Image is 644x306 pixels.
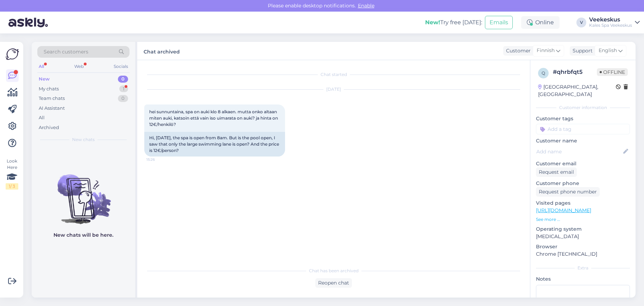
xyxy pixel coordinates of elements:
[119,85,128,93] div: 1
[536,148,622,155] input: Add name
[485,16,513,29] button: Emails
[39,85,59,93] div: My chats
[6,158,18,190] div: Look Here
[536,104,630,111] div: Customer information
[112,62,130,71] div: Socials
[37,62,45,71] div: All
[536,180,630,187] p: Customer phone
[309,268,359,274] span: Chat has been archived
[44,48,88,56] span: Search customers
[39,124,59,131] div: Archived
[536,275,630,283] p: Notes
[536,187,600,197] div: Request phone number
[537,47,555,55] span: Finnish
[149,109,279,127] span: hei sunnuntaina, spa on auki klo 8 alkaen. mutta onko altaan miten auki, katsoin että vain iso ui...
[570,47,593,55] div: Support
[503,47,531,55] div: Customer
[597,68,628,76] span: Offline
[538,83,616,98] div: [GEOGRAPHIC_DATA], [GEOGRAPHIC_DATA]
[144,46,180,56] label: Chat archived
[536,243,630,250] p: Browser
[576,18,586,27] div: V
[6,183,18,190] div: 1 / 3
[536,137,630,145] p: Customer name
[521,16,560,29] div: Online
[536,167,577,177] div: Request email
[144,132,285,157] div: Hi, [DATE], the spa is open from 8am. But is the pool open, I saw that only the large swimming la...
[39,76,50,83] div: New
[589,17,640,28] a: VeekeskusKales Spa Veekeskus
[536,199,630,207] p: Visited pages
[425,18,482,27] div: Try free [DATE]:
[589,23,632,28] div: Kales Spa Veekeskus
[144,86,523,93] div: [DATE]
[425,19,440,26] b: New!
[144,71,523,78] div: Chat started
[536,250,630,258] p: Chrome [TECHNICAL_ID]
[39,95,65,102] div: Team chats
[536,225,630,233] p: Operating system
[536,265,630,271] div: Extra
[72,136,95,143] span: New chats
[356,2,377,9] span: Enable
[542,70,545,76] span: q
[39,114,45,121] div: All
[589,17,632,23] div: Veekeskus
[536,160,630,167] p: Customer email
[599,47,617,55] span: English
[39,105,65,112] div: AI Assistant
[146,157,173,162] span: 15:26
[53,231,113,239] p: New chats will be here.
[536,124,630,134] input: Add a tag
[118,76,128,83] div: 0
[536,115,630,122] p: Customer tags
[536,207,591,213] a: [URL][DOMAIN_NAME]
[536,233,630,240] p: [MEDICAL_DATA]
[536,216,630,223] p: See more ...
[315,278,352,288] div: Reopen chat
[73,62,85,71] div: Web
[118,95,128,102] div: 0
[6,47,19,61] img: Askly Logo
[553,68,597,76] div: # qhrbfqt5
[32,162,135,225] img: No chats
